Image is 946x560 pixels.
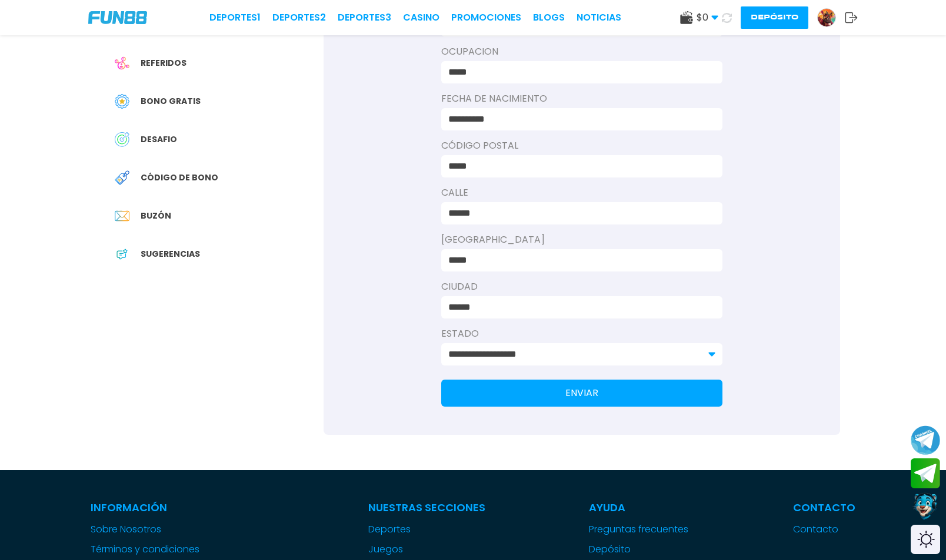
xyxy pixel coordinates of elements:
img: App Feedback [115,247,129,261]
button: Juegos [368,542,403,556]
img: Referral [115,56,129,71]
a: Depósito [589,542,689,556]
a: Deportes3 [338,11,391,25]
a: ReferralReferidos [106,50,324,76]
img: Redeem Bonus [115,170,129,185]
a: Free BonusBono Gratis [106,88,324,115]
button: ENVIAR [441,380,722,407]
label: Ocupacion [441,45,722,59]
img: Free Bonus [115,94,129,109]
a: App FeedbackSugerencias [106,241,324,267]
button: Depósito [741,6,808,29]
a: Redeem BonusCódigo de bono [106,165,324,191]
label: Estado [441,327,722,341]
a: InboxBuzón [106,203,324,229]
a: Avatar [817,8,845,27]
a: Deportes2 [272,11,326,25]
label: Código Postal [441,139,722,153]
label: Fecha de Nacimiento [441,92,722,106]
a: Sobre Nosotros [91,522,264,536]
span: Código de bono [141,172,218,184]
label: [GEOGRAPHIC_DATA] [441,233,722,247]
img: Company Logo [88,11,147,24]
button: Join telegram channel [911,425,940,455]
a: CASINO [403,11,439,25]
span: $ 0 [697,11,718,25]
span: DESAFIO [141,133,177,146]
a: Preguntas frecuentes [589,522,689,536]
p: Nuestras Secciones [368,499,485,515]
span: Buzón [141,210,171,222]
p: Contacto [793,499,855,515]
a: BLOGS [533,11,565,25]
button: Contact customer service [911,491,940,522]
img: Inbox [115,209,129,223]
div: Switch theme [911,525,940,554]
span: Sugerencias [141,248,200,260]
span: Bono Gratis [141,95,201,108]
span: Referidos [141,57,186,69]
a: Contacto [793,522,855,536]
a: Promociones [451,11,521,25]
label: Calle [441,186,722,200]
a: Términos y condiciones [91,542,264,556]
a: NOTICIAS [577,11,621,25]
img: Avatar [818,9,835,26]
label: Ciudad [441,280,722,294]
a: ChallengeDESAFIO [106,126,324,153]
p: Información [91,499,264,515]
a: Deportes [368,522,485,536]
a: Deportes1 [209,11,261,25]
p: Ayuda [589,499,689,515]
img: Challenge [115,132,129,147]
button: Join telegram [911,458,940,489]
